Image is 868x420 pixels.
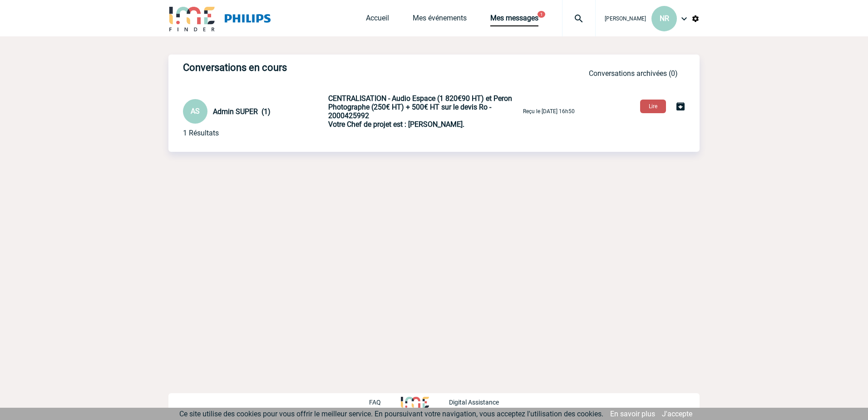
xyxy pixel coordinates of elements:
[449,399,499,406] p: Digital Assistance
[605,15,646,22] span: [PERSON_NAME]
[490,14,538,26] a: Mes messages
[640,100,666,113] button: Lire
[179,410,603,418] span: Ce site utilise des cookies pour vous offrir le meilleur service. En poursuivant votre navigation...
[401,397,429,408] img: http://www.idealmeetingsevents.fr/
[413,14,467,26] a: Mes événements
[168,5,216,31] img: IME-Finder
[328,94,512,120] span: CENTRALISATION - Audio Espace (1 820€90 HT) et Peron Photographe (250€ HT) + 500€ HT sur le devis...
[213,107,271,116] span: Admin SUPER (1)
[662,410,692,418] a: J'accepte
[369,399,381,406] p: FAQ
[183,129,219,137] div: 1 Résultats
[328,120,464,129] span: Votre Chef de projet est : [PERSON_NAME].
[369,397,401,406] a: FAQ
[538,11,545,18] button: 1
[183,106,575,115] a: AS Admin SUPER (1) CENTRALISATION - Audio Espace (1 820€90 HT) et Peron Photographe (250€ HT) + 5...
[183,62,455,73] h3: Conversations en cours
[191,107,200,115] span: AS
[523,108,575,115] p: Reçu le [DATE] 16h50
[183,99,326,124] div: Conversation privée : Client - Agence
[633,101,675,110] a: Lire
[366,14,389,26] a: Accueil
[610,410,655,418] a: En savoir plus
[589,69,678,78] a: Conversations archivées (0)
[675,101,686,112] img: Archiver la conversation
[660,14,669,23] span: NR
